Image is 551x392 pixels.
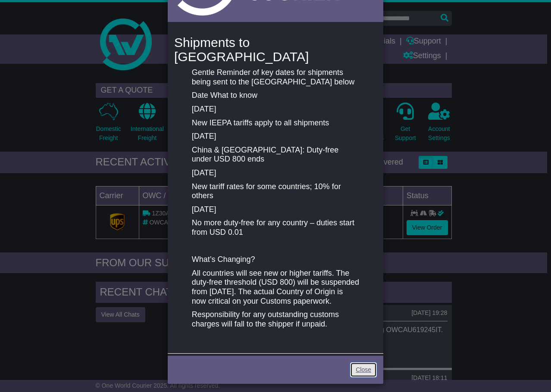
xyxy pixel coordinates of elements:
p: All countries will see new or higher tariffs. The duty-free threshold (USD 800) will be suspended... [192,269,359,306]
p: [DATE] [192,168,359,178]
p: New tariff rates for some countries; 10% for others [192,182,359,201]
p: [DATE] [192,205,359,215]
p: No more duty-free for any country – duties start from USD 0.01 [192,218,359,237]
p: Gentle Reminder of key dates for shipments being sent to the [GEOGRAPHIC_DATA] below [192,68,359,87]
p: New IEEPA tariffs apply to all shipments [192,118,359,128]
p: [DATE] [192,132,359,141]
p: Date What to know [192,91,359,100]
p: What’s Changing? [192,255,359,264]
p: China & [GEOGRAPHIC_DATA]: Duty-free under USD 800 ends [192,146,359,164]
h4: Shipments to [GEOGRAPHIC_DATA] [174,35,377,64]
a: Close [350,362,377,377]
p: [DATE] [192,105,359,114]
p: Responsibility for any outstanding customs charges will fall to the shipper if unpaid. [192,310,359,329]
